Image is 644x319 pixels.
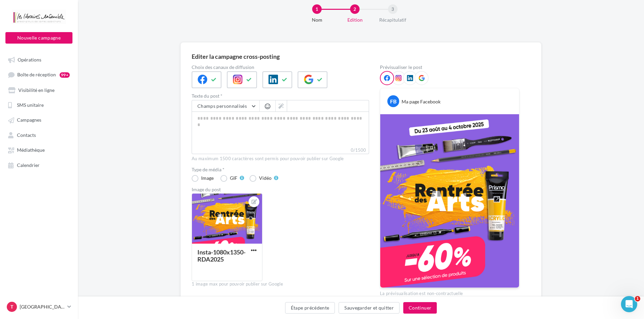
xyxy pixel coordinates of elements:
[17,72,56,78] span: Boîte de réception
[192,187,369,192] div: Image du post
[402,98,441,105] div: Ma page Facebook
[621,296,637,312] iframe: Intercom live chat
[380,288,519,297] div: La prévisualisation est non-contractuelle
[197,103,247,109] span: Champs personnalisés
[312,4,322,14] div: 1
[4,68,74,81] a: Boîte de réception99+
[387,95,399,107] div: FB
[192,167,369,172] label: Type de média *
[192,156,369,162] div: Au maximum 1500 caractères sont permis pour pouvoir publier sur Google
[339,302,400,314] button: Sauvegarder et quitter
[4,144,74,156] a: Médiathèque
[17,132,36,138] span: Contacts
[192,53,280,59] div: Editer la campagne cross-posting
[10,303,13,310] span: T
[20,303,65,310] p: [GEOGRAPHIC_DATA]
[350,4,360,14] div: 2
[333,17,377,23] div: Edition
[388,4,398,14] div: 3
[230,176,237,180] div: GIF
[4,159,74,171] a: Calendrier
[5,32,72,44] button: Nouvelle campagne
[192,281,369,287] div: 1 image max pour pouvoir publier sur Google
[403,302,437,314] button: Continuer
[17,102,44,108] span: SMS unitaire
[371,17,414,23] div: Récapitulatif
[197,248,245,263] div: Insta-1080x1350-RDA2025
[5,300,72,313] a: T [GEOGRAPHIC_DATA]
[60,72,70,78] div: 99+
[380,65,519,70] div: Prévisualiser le post
[259,176,272,180] div: Vidéo
[201,176,214,180] div: Image
[18,57,41,63] span: Opérations
[4,129,74,141] a: Contacts
[18,87,55,93] span: Visibilité en ligne
[192,100,259,112] button: Champs personnalisés
[4,99,74,111] a: SMS unitaire
[635,296,640,301] span: 1
[192,94,369,98] label: Texte du post *
[4,114,74,126] a: Campagnes
[4,84,74,96] a: Visibilité en ligne
[192,65,369,70] label: Choix des canaux de diffusion
[17,147,45,153] span: Médiathèque
[4,53,74,66] a: Opérations
[285,302,335,314] button: Étape précédente
[295,17,339,23] div: Nom
[17,162,40,168] span: Calendrier
[17,117,41,123] span: Campagnes
[192,147,369,154] label: 0/1500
